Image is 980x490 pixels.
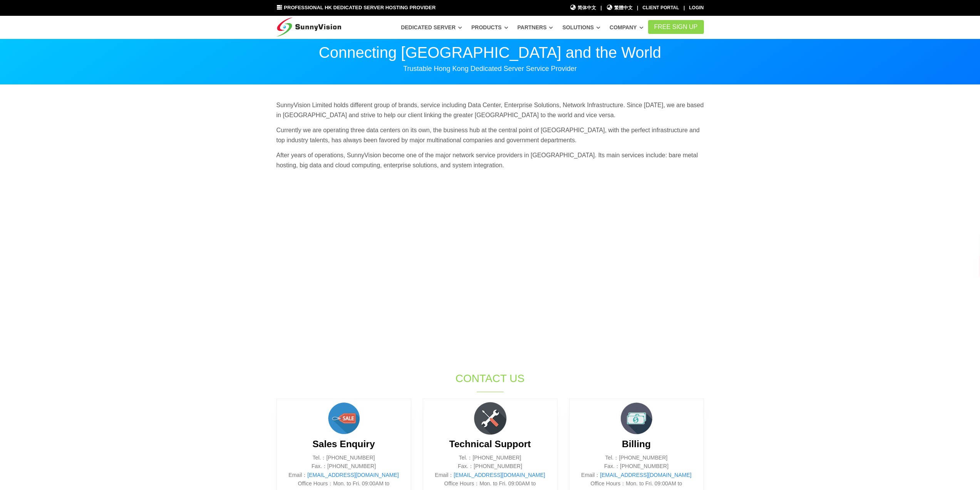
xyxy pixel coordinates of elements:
a: Solutions [562,20,600,34]
a: Products [471,20,508,34]
h1: Contact Us [362,371,618,386]
a: FREE Sign Up [648,20,704,34]
b: Billing [622,439,651,449]
span: Professional HK Dedicated Server Hosting Provider [284,5,436,10]
a: [EMAIL_ADDRESS][DOMAIN_NAME] [454,472,545,478]
li: | [683,4,685,12]
b: Sales Enquiry [312,439,375,449]
a: 简体中文 [570,4,596,12]
li: | [637,4,638,12]
p: Currently we are operating three data centers on its own, the business hub at the central point o... [276,125,704,145]
img: flat-repair-tools.png [471,399,509,438]
p: SunnyVision Limited holds different group of brands, service including Data Center, Enterprise So... [276,100,704,120]
a: Login [689,5,704,10]
a: Client Portal [643,5,679,10]
a: [EMAIL_ADDRESS][DOMAIN_NAME] [307,472,399,478]
img: money.png [617,399,656,438]
img: sales.png [325,399,363,438]
li: | [600,4,601,12]
a: Partners [518,20,553,34]
a: Dedicated Server [401,20,462,34]
a: 繁體中文 [606,4,633,12]
a: Company [610,20,643,34]
p: Connecting [GEOGRAPHIC_DATA] and the World [276,45,704,60]
p: Trustable Hong Kong Dedicated Server Service Provider [276,64,704,73]
b: Technical Support [449,439,531,449]
a: [EMAIL_ADDRESS][DOMAIN_NAME] [600,472,691,478]
p: After years of operations, SunnyVision become one of the major network service providers in [GEOG... [276,150,704,170]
